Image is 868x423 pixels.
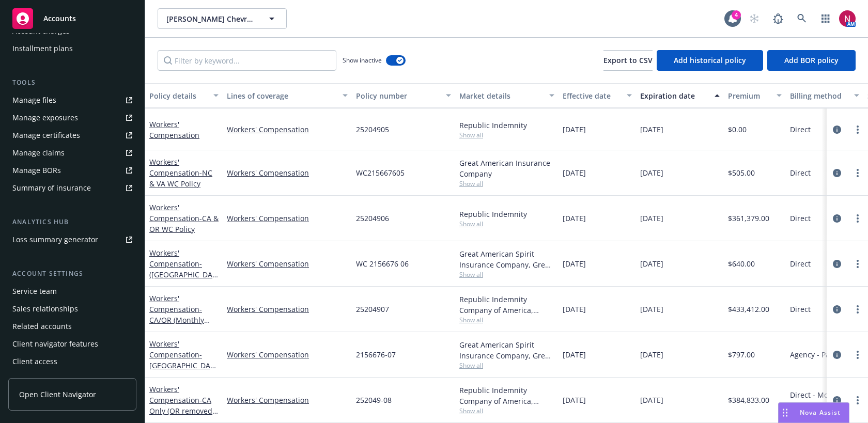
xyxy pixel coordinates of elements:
button: Add BOR policy [767,50,856,71]
span: [DATE] [640,213,663,224]
span: Nova Assist [800,408,841,417]
button: Premium [724,83,786,108]
div: Great American Insurance Company [459,158,554,179]
a: Workers' Compensation [227,349,348,360]
span: $384,833.00 [728,395,769,405]
span: - CA/OR (Monthly Reporting) [149,304,210,336]
a: Manage exposures [8,109,136,126]
a: Workers' Compensation [227,304,348,315]
a: circleInformation [831,212,843,225]
div: Policy number [356,90,440,101]
span: [DATE] [563,304,586,315]
span: - NC & VA WC Policy [149,168,212,189]
span: $361,379.00 [728,213,769,224]
a: Report a Bug [768,8,788,29]
a: Summary of insurance [8,180,136,196]
span: [DATE] [640,395,663,405]
a: Workers' Compensation [149,202,219,234]
span: [DATE] [563,124,586,135]
span: Direct - Monthly reporting [790,389,859,411]
a: Search [792,8,812,29]
div: Manage claims [12,145,65,161]
span: [DATE] [640,304,663,315]
a: Switch app [815,8,836,29]
button: Market details [455,83,559,108]
a: Workers' Compensation [149,157,212,189]
span: Direct [790,213,811,224]
span: Agency - Pay in full [790,349,856,360]
div: Market details [459,90,543,101]
div: Great American Spirit Insurance Company, Great American Insurance Group [459,339,554,361]
span: [DATE] [563,258,586,269]
span: Show all [459,406,554,415]
a: circleInformation [831,167,843,179]
span: [DATE] [640,349,663,360]
span: $505.00 [728,167,755,178]
span: $797.00 [728,349,755,360]
span: 2156676-07 [356,349,396,360]
a: Workers' Compensation [227,258,348,269]
div: Client access [12,353,57,370]
div: Manage files [12,92,56,108]
span: [DATE] [563,395,586,405]
span: Direct [790,124,811,135]
div: Policy details [149,90,207,101]
div: Expiration date [640,90,708,101]
input: Filter by keyword... [158,50,336,71]
span: Show inactive [343,56,382,65]
span: Open Client Navigator [19,389,96,400]
span: $0.00 [728,124,747,135]
button: Add historical policy [657,50,763,71]
div: Manage exposures [12,109,78,126]
a: circleInformation [831,258,843,270]
a: Client access [8,353,136,370]
button: Export to CSV [603,50,653,71]
div: Related accounts [12,318,72,335]
a: more [851,349,864,361]
div: Republic Indemnity Company of America, [GEOGRAPHIC_DATA] Indemnity [459,294,554,316]
a: Installment plans [8,40,136,57]
div: Republic Indemnity Company of America, [GEOGRAPHIC_DATA] Indemnity [459,385,554,406]
span: Show all [459,220,554,228]
span: [DATE] [563,167,586,178]
a: more [851,212,864,225]
span: Add BOR policy [784,55,839,65]
a: circleInformation [831,123,843,136]
span: [DATE] [640,124,663,135]
a: Client navigator features [8,336,136,352]
div: Great American Spirit Insurance Company, Great American Insurance Group [459,248,554,270]
a: Sales relationships [8,301,136,317]
div: Manage certificates [12,127,80,144]
span: Accounts [43,14,76,23]
a: circleInformation [831,303,843,316]
div: Sales relationships [12,301,78,317]
span: 25204906 [356,213,389,224]
a: Start snowing [744,8,765,29]
span: Show all [459,131,554,139]
a: Manage certificates [8,127,136,144]
button: Expiration date [636,83,724,108]
span: [PERSON_NAME] Chevre, Inc [166,13,256,24]
div: Lines of coverage [227,90,336,101]
span: Direct [790,167,811,178]
span: - ([GEOGRAPHIC_DATA]/VA/MASS) [149,259,218,290]
div: Drag to move [779,403,792,422]
button: Policy details [145,83,223,108]
span: Direct [790,304,811,315]
div: Client navigator features [12,336,98,352]
div: Summary of insurance [12,180,91,196]
span: [DATE] [563,213,586,224]
div: Manage BORs [12,162,61,179]
span: [DATE] [563,349,586,360]
a: Service team [8,283,136,300]
div: Installment plans [12,40,73,57]
div: Tools [8,77,136,88]
span: 252049-08 [356,395,392,405]
div: Loss summary generator [12,231,98,248]
span: WC 2156676 06 [356,258,409,269]
span: $433,412.00 [728,304,769,315]
a: Manage BORs [8,162,136,179]
button: Effective date [559,83,636,108]
a: Manage claims [8,145,136,161]
span: Direct [790,258,811,269]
